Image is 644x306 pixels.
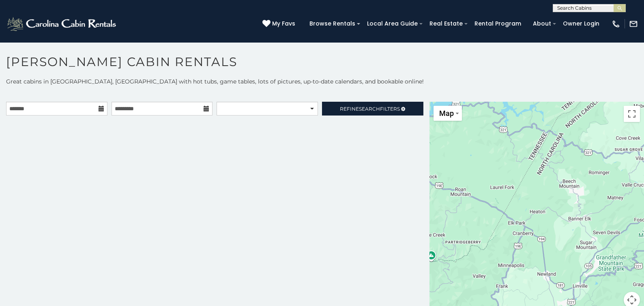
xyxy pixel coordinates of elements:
span: Refine Filters [340,106,400,112]
span: Search [359,106,380,112]
a: Real Estate [425,17,467,30]
button: Toggle fullscreen view [624,106,640,122]
a: Browse Rentals [305,17,359,30]
button: Change map style [434,106,462,121]
img: phone-regular-white.png [612,19,620,28]
a: Owner Login [559,17,603,30]
img: White-1-2.png [6,16,118,32]
a: Local Area Guide [363,17,422,30]
a: About [529,17,555,30]
span: My Favs [272,19,295,28]
a: My Favs [262,19,297,28]
a: RefineSearchFilters [322,102,423,116]
a: Rental Program [470,17,525,30]
img: mail-regular-white.png [629,19,638,28]
span: Map [439,109,454,118]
